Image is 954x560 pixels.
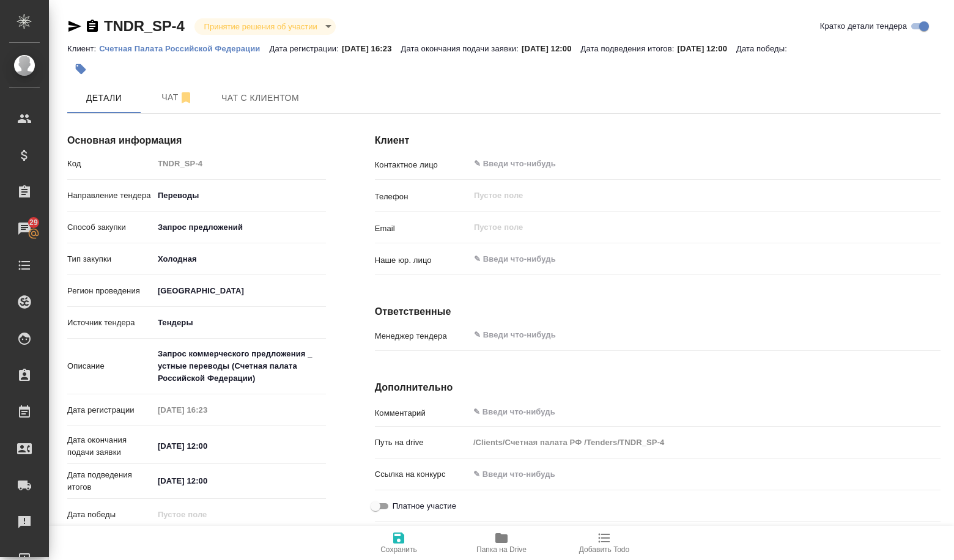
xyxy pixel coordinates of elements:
p: Регион проведения [67,285,153,297]
p: Тип закупки [67,253,153,265]
input: ✎ Введи что-нибудь [473,157,896,171]
p: Наше юр. лицо [375,254,469,267]
input: ✎ Введи что-нибудь [473,328,896,342]
p: Дата победы [67,509,153,521]
p: Дата регистрации [67,404,153,416]
p: Счетная Палата Российской Федерации [99,44,269,53]
p: Направление тендера [67,190,153,202]
input: ✎ Введи что-нибудь [153,437,261,455]
h4: Клиент [375,133,941,148]
input: ✎ Введи что-нибудь [473,252,896,267]
div: [GEOGRAPHIC_DATA] [153,281,326,301]
span: Папка на Drive [476,545,527,554]
span: Добавить Todo [579,545,629,554]
input: ✎ Введи что-нибудь [469,465,941,483]
button: Open [934,258,936,260]
button: Папка на Drive [450,526,553,560]
p: Ссылка на конкурс [375,468,469,481]
span: Чат с клиентом [221,90,299,106]
input: ✎ Введи что-нибудь [153,472,261,490]
button: Принятие решения об участии [201,21,321,32]
input: Пустое поле [153,155,326,172]
p: Email [375,223,469,235]
p: Комментарий [375,407,469,419]
button: Скопировать ссылку [85,19,100,34]
h4: Дополнительно [375,380,941,395]
span: Платное участие [393,500,456,512]
button: Добавить Todo [553,526,656,560]
button: Open [934,163,936,165]
input: Пустое поле [153,506,261,523]
p: Контактное лицо [375,159,469,171]
p: Менеджер тендера [375,330,469,342]
div: Переводы [153,185,326,206]
span: Сохранить [380,545,417,554]
button: Сохранить [347,526,450,560]
p: Способ закупки [67,221,153,234]
input: Пустое поле [473,220,912,235]
p: Дата подведения итогов [67,469,153,493]
p: [DATE] 12:00 [522,44,581,53]
p: Дата окончания подачи заявки: [401,44,522,53]
button: Добавить тэг [67,56,94,83]
p: [DATE] 12:00 [677,44,736,53]
p: Дата окончания подачи заявки [67,434,153,459]
input: Пустое поле [153,401,261,419]
p: Телефон [375,191,469,203]
p: Код [67,158,153,170]
svg: Отписаться [179,90,193,105]
h4: Ответственные [375,304,941,319]
span: Детали [75,90,133,106]
p: Дата победы: [736,44,790,53]
span: 29 [22,216,45,229]
button: Open [934,334,936,336]
div: Принятие решения об участии [194,18,336,35]
textarea: Запрос коммерческого предложения _ устные переводы (Счетная палата Российской Федерации) [153,344,326,389]
p: Дата регистрации: [270,44,342,53]
div: [GEOGRAPHIC_DATA] [153,312,326,333]
input: Пустое поле [469,433,941,451]
button: Скопировать ссылку для ЯМессенджера [67,19,82,34]
p: Путь на drive [375,437,469,449]
div: Запрос предложений [153,217,326,238]
input: Пустое поле [473,188,912,203]
span: Кратко детали тендера [820,20,907,32]
div: Холодная [153,249,326,270]
p: Описание [67,360,153,372]
p: Дата подведения итогов: [581,44,678,53]
a: TNDR_SP-4 [104,18,185,34]
p: [DATE] 16:23 [342,44,401,53]
span: Чат [148,90,207,105]
p: Источник тендера [67,317,153,329]
p: Клиент: [67,44,99,53]
h4: Основная информация [67,133,326,148]
a: Счетная Палата Российской Федерации [99,43,269,53]
a: 29 [3,213,46,244]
